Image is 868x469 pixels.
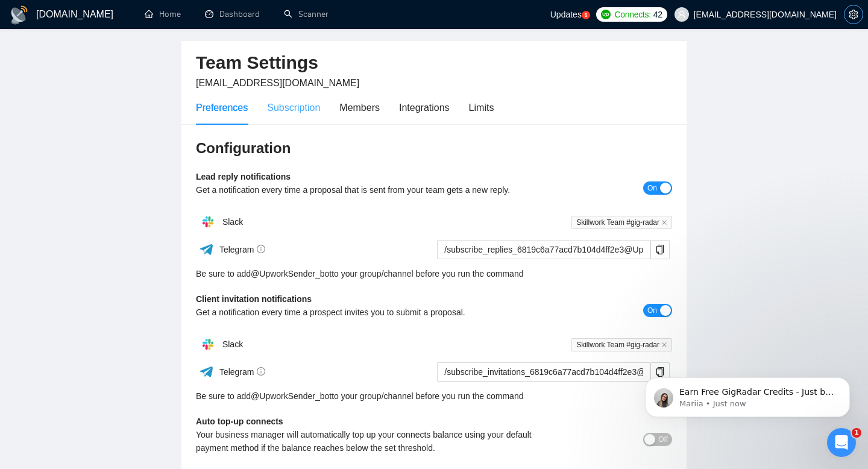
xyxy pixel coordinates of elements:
[196,100,248,115] div: Preferences
[222,339,243,349] span: Slack
[196,428,553,455] div: Your business manager will automatically top up your connects balance using your default payment ...
[257,367,265,376] span: info-circle
[222,217,243,227] span: Slack
[199,242,214,257] img: ww3wtPAAAAAElFTkSuQmCC
[196,78,359,88] span: [EMAIL_ADDRESS][DOMAIN_NAME]
[661,342,667,348] span: close
[678,10,686,19] span: user
[196,183,553,197] div: Get a notification every time a proposal that is sent from your team gets a new reply.
[196,51,672,75] h2: Team Settings
[10,5,29,25] img: logo
[199,364,214,379] img: ww3wtPAAAAAElFTkSuQmCC
[844,10,863,19] a: setting
[196,172,291,181] b: Lead reply notifications
[653,8,662,21] span: 42
[251,267,332,280] a: @UpworkSender_bot
[661,219,667,225] span: close
[196,267,672,280] div: Be sure to add to your group/channel before you run the command
[650,240,670,259] button: copy
[257,245,265,253] span: info-circle
[196,294,312,304] b: Client invitation notifications
[267,100,320,115] div: Subscription
[284,9,329,19] a: searchScanner
[469,100,494,115] div: Limits
[647,304,657,317] span: On
[550,10,582,19] span: Updates
[219,367,266,377] span: Telegram
[145,9,181,19] a: homeHome
[196,389,672,403] div: Be sure to add to your group/channel before you run the command
[852,428,861,438] span: 1
[614,8,650,21] span: Connects:
[251,389,332,403] a: @UpworkSender_bot
[219,245,266,254] span: Telegram
[827,428,856,457] iframe: Intercom live chat
[196,306,553,319] div: Get a notification every time a prospect invites you to submit a proposal.
[601,10,611,19] img: upwork-logo.png
[339,100,380,115] div: Members
[651,245,669,254] span: copy
[571,216,672,229] span: Skillwork Team #gig-radar
[196,139,672,158] h3: Configuration
[844,10,863,19] span: setting
[582,11,590,19] a: 5
[196,332,220,356] img: hpQkSZIkSZIkSZIkSZIkSZIkSZIkSZIkSZIkSZIkSZIkSZIkSZIkSZIkSZIkSZIkSZIkSZIkSZIkSZIkSZIkSZIkSZIkSZIkS...
[196,210,220,234] img: hpQkSZIkSZIkSZIkSZIkSZIkSZIkSZIkSZIkSZIkSZIkSZIkSZIkSZIkSZIkSZIkSZIkSZIkSZIkSZIkSZIkSZIkSZIkSZIkS...
[205,9,260,19] a: dashboardDashboard
[844,5,863,24] button: setting
[658,433,668,446] span: Off
[571,338,672,351] span: Skillwork Team #gig-radar
[585,13,588,18] text: 5
[399,100,450,115] div: Integrations
[647,181,657,195] span: On
[627,352,868,436] iframe: Intercom notifications message
[196,417,283,426] b: Auto top-up connects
